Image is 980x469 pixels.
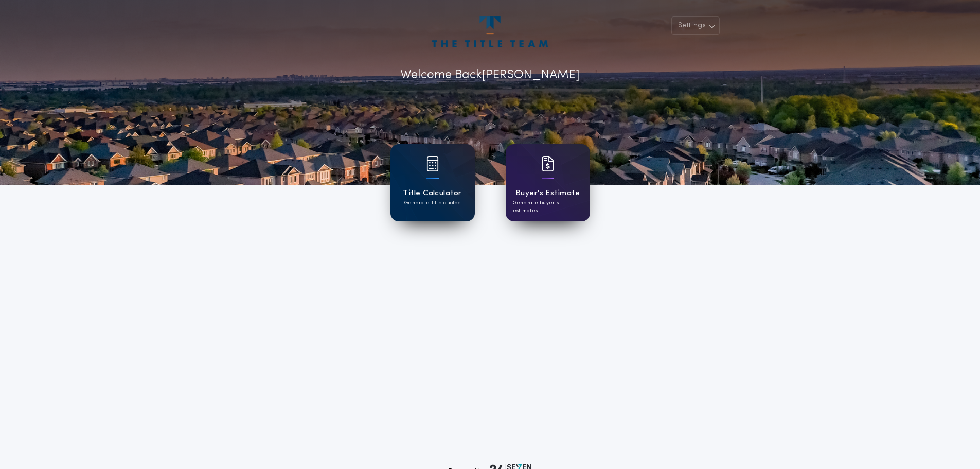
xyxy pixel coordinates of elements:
img: account-logo [432,16,547,47]
p: Welcome Back [PERSON_NAME] [400,66,580,84]
img: card icon [542,156,554,171]
p: Generate title quotes [404,199,460,207]
h1: Buyer's Estimate [515,187,580,199]
a: card iconTitle CalculatorGenerate title quotes [390,144,475,221]
a: card iconBuyer's EstimateGenerate buyer's estimates [506,144,590,221]
img: card icon [426,156,439,171]
h1: Title Calculator [403,187,461,199]
button: Settings [671,16,720,35]
p: Generate buyer's estimates [513,199,583,215]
